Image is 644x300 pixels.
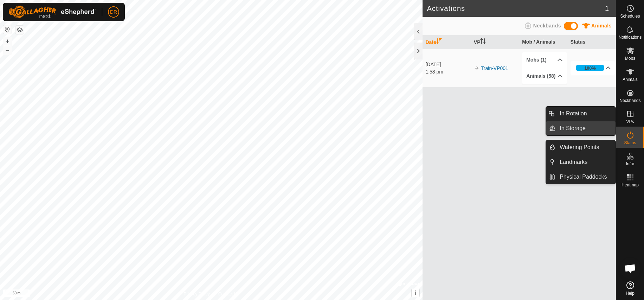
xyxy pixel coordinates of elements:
[626,291,635,295] span: Help
[620,14,640,18] span: Schedules
[546,121,616,135] li: In Storage
[555,155,616,169] a: Landmarks
[533,23,561,28] span: Neckbands
[555,107,616,121] a: In Rotation
[555,140,616,154] a: Watering Points
[616,279,644,298] a: Help
[555,170,616,184] a: Physical Paddocks
[560,143,599,152] span: Watering Points
[619,98,640,103] span: Neckbands
[3,25,12,34] button: Reset Map
[423,36,471,49] th: Date
[576,65,604,71] div: 100%
[522,68,567,84] p-accordion-header: Animals (58)
[626,162,634,166] span: Infra
[519,36,567,49] th: Mob / Animals
[546,140,616,154] li: Watering Points
[625,56,635,60] span: Mobs
[555,121,616,135] a: In Storage
[622,183,639,187] span: Heatmap
[522,52,567,68] p-accordion-header: Mobs (1)
[425,68,470,76] div: 1:58 pm
[8,6,96,18] img: Gallagher Logo
[620,258,641,279] div: Open chat
[471,36,519,49] th: VP
[619,35,642,39] span: Notifications
[591,23,612,28] span: Animals
[110,8,117,16] span: DR
[626,120,634,124] span: VPs
[218,291,239,297] a: Contact Us
[3,46,12,55] button: –
[412,289,419,297] button: i
[546,107,616,121] li: In Rotation
[623,77,638,82] span: Animals
[415,290,416,296] span: i
[425,61,470,68] div: [DATE]
[584,65,596,71] div: 100%
[546,170,616,184] li: Physical Paddocks
[571,61,616,75] p-accordion-header: 100%
[560,173,607,181] span: Physical Paddocks
[560,124,586,133] span: In Storage
[560,109,587,118] span: In Rotation
[568,36,616,49] th: Status
[624,141,636,145] span: Status
[481,65,508,71] a: Train-VP001
[605,3,609,14] span: 1
[15,26,24,34] button: Map Layers
[427,4,605,13] h2: Activations
[546,155,616,169] li: Landmarks
[3,37,12,45] button: +
[560,158,587,166] span: Landmarks
[183,291,210,297] a: Privacy Policy
[474,65,479,71] img: arrow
